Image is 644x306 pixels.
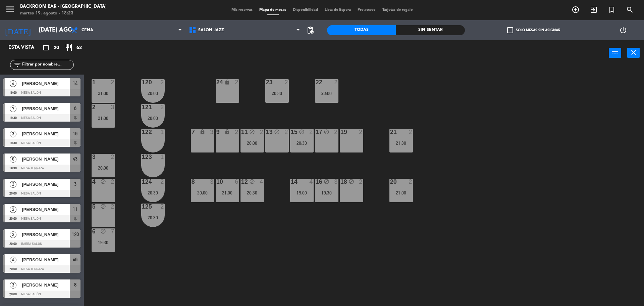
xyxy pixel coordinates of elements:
[216,190,239,195] div: 21:00
[10,80,16,87] span: 4
[142,79,142,85] div: 120
[507,27,560,33] label: Solo mesas sin asignar
[92,116,115,121] div: 21:00
[10,257,16,263] span: 4
[235,179,239,185] div: 6
[316,179,316,185] div: 16
[316,79,316,85] div: 22
[22,256,70,263] span: [PERSON_NAME]
[627,48,640,58] button: close
[20,3,107,10] div: Backroom Bar - [GEOGRAPHIC_DATA]
[141,190,165,195] div: 20:30
[92,91,115,96] div: 21:00
[82,28,93,33] span: Cena
[260,129,264,135] div: 2
[309,129,313,135] div: 2
[210,129,214,135] div: 3
[76,44,82,52] span: 62
[3,44,48,52] div: Esta vista
[100,179,106,184] i: block
[73,256,77,264] span: 46
[22,231,70,238] span: [PERSON_NAME]
[54,44,59,52] span: 20
[240,141,264,145] div: 20:00
[256,8,289,12] span: Mapa de mesas
[324,179,329,184] i: block
[306,26,314,34] span: pending_actions
[22,130,70,137] span: [PERSON_NAME]
[111,228,115,234] div: 7
[321,8,354,12] span: Lista de Espera
[572,6,580,14] i: add_circle_outline
[240,190,264,195] div: 20:30
[142,154,142,160] div: 123
[354,8,379,12] span: Pre-acceso
[74,104,76,113] span: 6
[590,6,598,14] i: exit_to_app
[5,4,15,16] button: menu
[265,91,289,96] div: 20:30
[289,8,321,12] span: Disponibilidad
[142,129,142,135] div: 122
[160,204,164,210] div: 2
[324,129,329,135] i: block
[284,79,288,85] div: 2
[619,26,627,34] i: power_settings_new
[160,79,164,85] div: 2
[73,205,77,213] span: 11
[21,61,73,69] input: Filtrar por nombre...
[290,141,314,145] div: 20:30
[160,154,164,160] div: 1
[160,129,164,135] div: 1
[611,48,619,56] i: power_input
[74,180,76,188] span: 3
[630,48,638,56] i: close
[72,230,79,238] span: 120
[409,129,413,135] div: 2
[111,79,115,85] div: 2
[141,215,165,220] div: 20:30
[22,80,70,87] span: [PERSON_NAME]
[73,130,77,138] span: 16
[359,179,363,185] div: 2
[396,25,465,35] div: Sin sentar
[290,190,314,195] div: 19:00
[191,190,214,195] div: 20:00
[210,179,214,185] div: 3
[92,240,115,245] div: 19:30
[379,8,416,12] span: Tarjetas de regalo
[111,179,115,185] div: 2
[359,129,363,135] div: 2
[334,129,338,135] div: 2
[348,179,354,184] i: block
[260,179,264,185] div: 4
[5,4,15,14] i: menu
[42,44,50,52] i: crop_square
[74,281,76,289] span: 8
[142,204,142,210] div: 125
[10,231,16,238] span: 2
[309,179,313,185] div: 4
[626,6,634,14] i: search
[65,44,73,52] i: restaurant
[291,129,291,135] div: 15
[299,129,305,135] i: block
[409,179,413,185] div: 2
[235,129,239,135] div: 2
[609,48,621,58] button: power_input
[100,204,106,209] i: block
[92,166,115,170] div: 20:00
[100,228,106,234] i: block
[200,129,205,135] i: lock
[389,141,413,145] div: 21:30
